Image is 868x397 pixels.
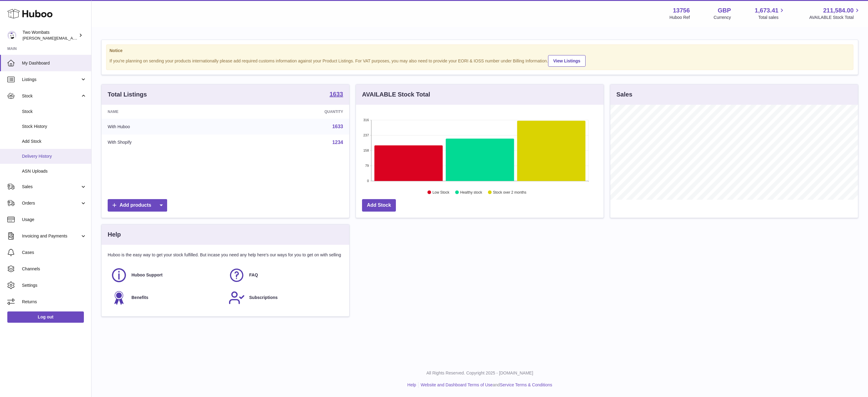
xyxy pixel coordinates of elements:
div: If you're planning on sending your products internationally please add required customs informati... [109,54,850,67]
h3: Help [108,230,121,239]
span: Total sales [758,15,785,20]
text: 316 [363,118,369,122]
a: Website and Dashboard Terms of Use [421,382,493,387]
a: Log out [7,311,84,322]
span: Stock [22,109,87,114]
td: With Shopify [102,135,235,150]
text: 158 [363,149,369,152]
a: Subscriptions [228,290,340,306]
p: All Rights Reserved. Copyright 2025 - [DOMAIN_NAME] [96,370,863,376]
span: Cases [22,250,87,255]
div: Currency [714,15,731,20]
span: Delivery History [22,153,87,159]
div: Two Wombats [23,30,77,41]
p: Huboo is the easy way to get your stock fulfilled. But incase you need any help here's our ways f... [108,252,343,258]
strong: 13756 [673,6,690,15]
span: Usage [22,217,87,223]
th: Quantity [235,105,349,119]
span: Benefits [131,295,148,300]
a: 1633 [330,91,343,98]
span: AVAILABLE Stock Total [809,15,861,20]
text: 237 [363,133,369,137]
text: Stock over 2 months [493,190,526,195]
a: Service Terms & Conditions [500,382,552,387]
strong: 1633 [330,91,343,97]
text: Low Stock [432,190,450,195]
li: and [418,382,552,388]
span: FAQ [249,272,258,278]
span: ASN Uploads [22,168,87,174]
strong: Notice [109,48,850,54]
a: Add products [108,199,167,212]
th: Name [102,105,235,119]
h3: AVAILABLE Stock Total [362,90,430,99]
strong: GBP [718,6,731,15]
a: 1234 [332,140,343,145]
span: Stock [22,93,80,99]
a: Add Stock [362,199,396,212]
a: Huboo Support [111,267,222,283]
td: With Huboo [102,119,235,135]
a: 1633 [332,124,343,129]
span: [PERSON_NAME][EMAIL_ADDRESS][PERSON_NAME][DOMAIN_NAME] [23,36,155,40]
span: 1,673.41 [755,6,779,15]
text: 79 [365,164,369,167]
a: 1,673.41 Total sales [755,6,786,20]
span: Orders [22,200,80,206]
span: 211,584.00 [823,6,854,15]
span: Channels [22,266,87,272]
a: FAQ [228,267,340,283]
a: Help [407,382,416,387]
h3: Total Listings [108,90,147,99]
a: Benefits [111,290,222,306]
span: Stock History [22,124,87,129]
span: Add Stock [22,139,87,144]
span: Returns [22,299,87,305]
span: Invoicing and Payments [22,233,80,239]
span: Listings [22,77,80,83]
a: 211,584.00 AVAILABLE Stock Total [809,6,861,20]
span: Sales [22,184,80,190]
span: Huboo Support [131,272,163,278]
span: Settings [22,283,87,288]
text: 0 [367,179,369,183]
text: Healthy stock [460,190,482,195]
div: Huboo Ref [669,15,690,20]
span: Subscriptions [249,295,278,300]
h3: Sales [616,90,632,99]
a: View Listings [548,55,586,67]
img: philip.carroll@twowombats.com [7,31,16,40]
span: My Dashboard [22,60,87,66]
